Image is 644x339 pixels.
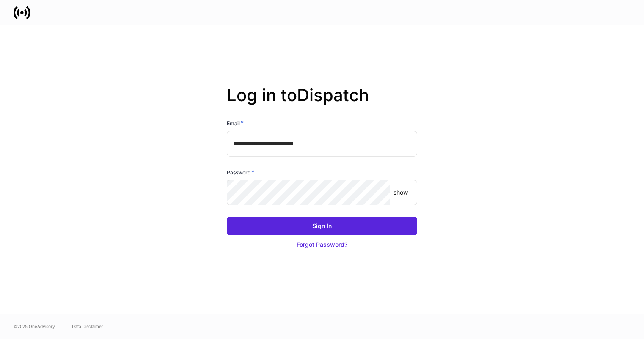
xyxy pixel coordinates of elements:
[297,240,347,249] div: Forgot Password?
[227,235,417,254] button: Forgot Password?
[227,119,244,127] h6: Email
[72,323,103,330] a: Data Disclaimer
[227,168,254,176] h6: Password
[394,188,408,197] p: show
[312,222,332,230] div: Sign In
[227,85,417,119] h2: Log in to Dispatch
[227,217,417,235] button: Sign In
[14,323,55,330] span: © 2025 OneAdvisory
